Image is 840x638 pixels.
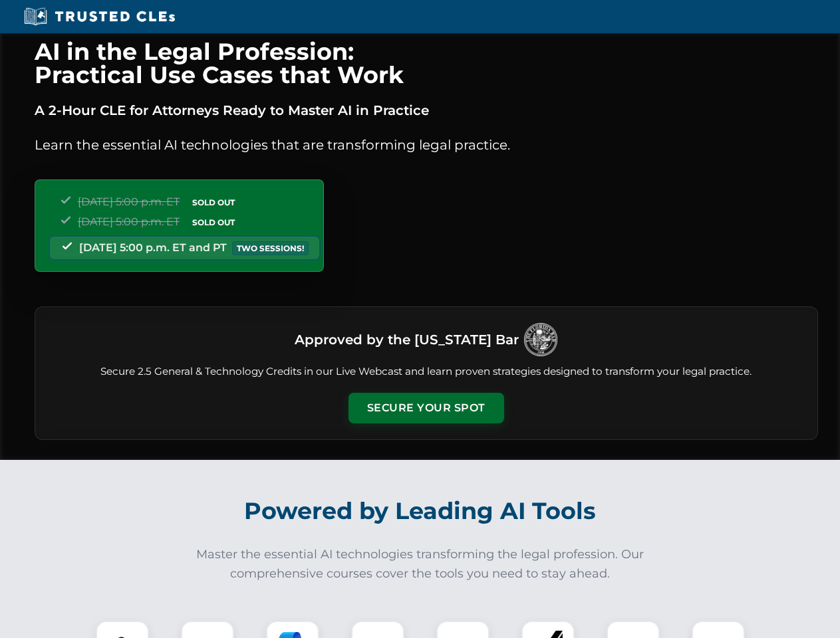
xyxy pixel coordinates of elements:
img: Logo [524,323,557,356]
span: SOLD OUT [188,195,239,209]
p: Master the essential AI technologies transforming the legal profession. Our comprehensive courses... [188,545,653,584]
p: Secure 2.5 General & Technology Credits in our Live Webcast and learn proven strategies designed ... [51,364,801,379]
h3: Approved by the [US_STATE] Bar [295,328,519,352]
p: A 2-Hour CLE for Attorneys Ready to Master AI in Practice [35,100,818,121]
h2: Powered by Leading AI Tools [52,488,789,534]
span: SOLD OUT [188,215,239,229]
span: [DATE] 5:00 p.m. ET [78,215,180,228]
button: Secure Your Spot [349,393,504,423]
h1: AI in the Legal Profession: Practical Use Cases that Work [35,40,818,86]
img: Trusted CLEs [20,7,179,27]
span: [DATE] 5:00 p.m. ET [78,195,180,208]
p: Learn the essential AI technologies that are transforming legal practice. [35,134,818,156]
